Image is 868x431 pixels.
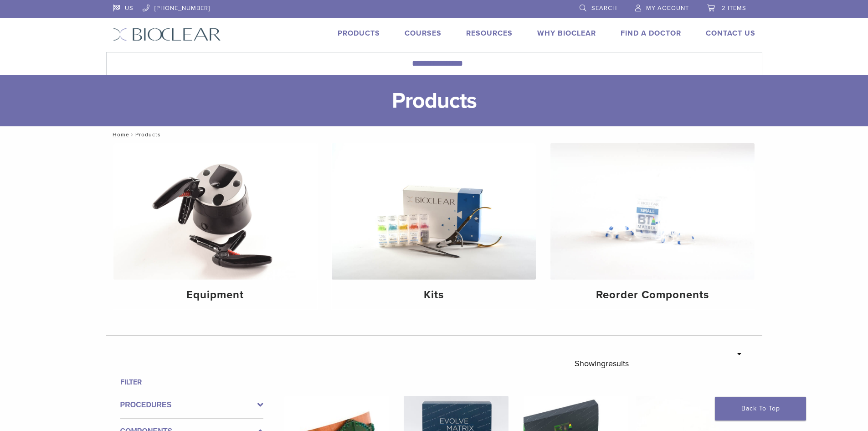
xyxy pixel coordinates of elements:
a: Courses [405,29,442,38]
h4: Filter [120,377,263,388]
p: Showing results [575,354,629,373]
span: Search [591,5,617,12]
a: Equipment [113,143,318,309]
a: Find A Doctor [621,29,681,38]
img: Reorder Components [550,143,755,280]
span: 2 items [722,5,746,12]
nav: Products [106,126,762,143]
img: Equipment [113,143,318,280]
a: Reorder Components [550,143,755,309]
a: Contact Us [706,29,755,38]
span: / [129,132,135,137]
label: Procedures [120,400,263,410]
a: Home [110,131,129,138]
img: Kits [332,143,536,280]
a: Back To Top [715,397,806,421]
h4: Reorder Components [558,287,747,303]
h4: Equipment [121,287,310,303]
span: My Account [646,5,689,12]
h4: Kits [339,287,529,303]
a: Why Bioclear [537,29,596,38]
img: Bioclear [113,28,221,41]
a: Resources [466,29,513,38]
a: Products [338,29,380,38]
a: Kits [332,143,536,309]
